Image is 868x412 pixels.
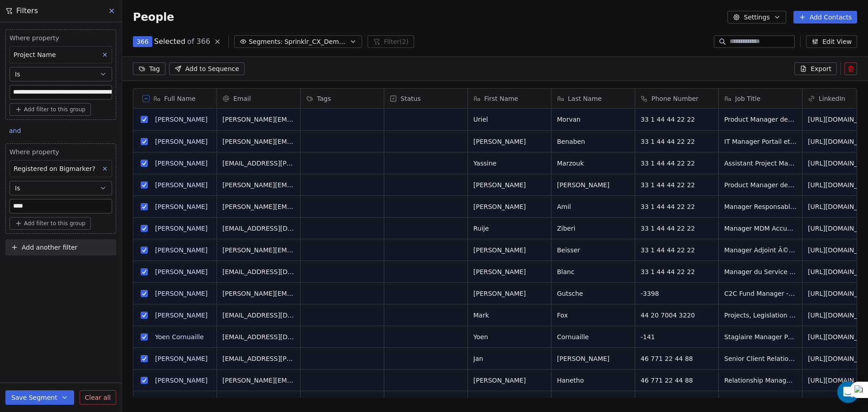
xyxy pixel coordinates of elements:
[473,354,546,363] span: Jan
[557,332,629,341] span: Cornuaille
[557,202,629,211] span: Amil
[222,376,295,385] span: [PERSON_NAME][EMAIL_ADDRESS][DOMAIN_NAME]
[137,37,149,46] span: 366
[641,311,713,320] span: 44 20 7004 3220
[217,89,300,108] div: Email
[155,246,208,254] a: [PERSON_NAME]
[724,159,797,168] span: Assistant Project Manager Relation Client Chatbot & Intelligence Artificielle
[222,137,295,146] span: [PERSON_NAME][EMAIL_ADDRESS][DOMAIN_NAME]
[724,354,797,363] span: Senior Client Relationship Manager
[641,398,713,407] span: -3398
[724,267,797,276] span: Manager du Service Client Premium Occitanie
[222,180,295,189] span: [PERSON_NAME][EMAIL_ADDRESS][PERSON_NAME][DOMAIN_NAME]
[557,376,629,385] span: Hanetho
[724,115,797,124] span: Product Manager des Applications Mobile Orange et moi et Mysosh et de l'Espace Client
[641,246,713,255] span: 33 1 44 44 22 22
[793,11,857,24] button: Add Contacts
[133,10,174,24] span: People
[233,94,251,103] span: Email
[222,267,295,276] span: [EMAIL_ADDRESS][DOMAIN_NAME]
[473,376,546,385] span: [PERSON_NAME]
[641,137,713,146] span: 33 1 44 44 22 22
[222,311,295,320] span: [EMAIL_ADDRESS][DOMAIN_NAME]
[724,311,797,320] span: Projects, Legislation & Client Manager
[133,36,152,47] button: 366
[724,202,797,211] span: Manager Responsables Service Client Entreprise [GEOGRAPHIC_DATA]
[155,290,208,297] a: [PERSON_NAME]
[473,311,546,320] span: Mark
[164,94,196,103] span: Full Name
[133,62,165,75] button: Tag
[635,89,718,108] div: Phone Number
[641,115,713,124] span: 33 1 44 44 22 22
[724,180,797,189] span: Product Manager des Outils D'accueil Client GP d'Orange
[222,202,295,211] span: [PERSON_NAME][EMAIL_ADDRESS][PERSON_NAME][DOMAIN_NAME]
[249,37,283,47] span: Segments:
[641,202,713,211] span: 33 1 44 44 22 22
[819,94,845,103] span: LinkedIn
[473,224,546,233] span: Ruije
[557,224,629,233] span: Ziberi
[284,37,348,47] span: Sprinklr_CX_Demonstrate_Reg_Drive_[DATE]
[641,354,713,363] span: 46 771 22 44 88
[187,36,210,47] span: of 366
[724,289,797,298] span: C2C Fund Manager - Client Delivery
[473,115,546,124] span: Uriel
[155,116,208,123] a: [PERSON_NAME]
[384,89,467,108] div: Status
[368,35,414,48] button: Filter(2)
[133,89,217,108] div: Full Name
[155,377,208,384] a: [PERSON_NAME]
[473,202,546,211] span: [PERSON_NAME]
[155,225,208,232] a: [PERSON_NAME]
[641,289,713,298] span: -3398
[149,64,160,73] span: Tag
[301,89,384,108] div: Tags
[724,137,797,146] span: IT Manager Portail et Relation Client web - DS BI et Mesure de la Performance
[794,62,837,75] button: Export
[222,289,295,298] span: [PERSON_NAME][EMAIL_ADDRESS][PERSON_NAME][DOMAIN_NAME]
[724,224,797,233] span: Manager MDM Accueil Relation Client DSCE
[473,267,546,276] span: [PERSON_NAME]
[568,94,602,103] span: Last Name
[222,354,295,363] span: [EMAIL_ADDRESS][PERSON_NAME][DOMAIN_NAME]
[155,268,208,275] a: [PERSON_NAME]
[473,180,546,189] span: [PERSON_NAME]
[468,89,551,108] div: First Name
[719,89,802,108] div: Job Title
[557,267,629,276] span: Blanc
[735,94,760,103] span: Job Title
[557,115,629,124] span: Morvan
[484,94,518,103] span: First Name
[557,311,629,320] span: Fox
[473,159,546,168] span: Yassine
[557,137,629,146] span: Benaben
[185,64,239,73] span: Add to Sequence
[811,64,831,73] span: Export
[473,398,546,407] span: Omaima
[724,376,797,385] span: Relationship Manager | Client Executive
[724,398,797,407] span: Junior Client Delivery Manager
[222,224,295,233] span: [EMAIL_ADDRESS][DOMAIN_NAME]
[155,312,208,319] a: [PERSON_NAME]
[155,181,208,189] a: [PERSON_NAME]
[641,159,713,168] span: 33 1 44 44 22 22
[557,398,629,407] span: Rebbah
[154,36,185,47] span: Selected
[155,203,208,210] a: [PERSON_NAME]
[641,224,713,233] span: 33 1 44 44 22 22
[557,246,629,255] span: Beisser
[557,180,629,189] span: [PERSON_NAME]
[837,381,859,403] div: Open Intercom Messenger
[401,94,421,103] span: Status
[641,267,713,276] span: 33 1 44 44 22 22
[557,354,629,363] span: [PERSON_NAME]
[641,332,713,341] span: -141
[641,376,713,385] span: 46 771 22 44 88
[473,246,546,255] span: [PERSON_NAME]
[552,89,635,108] div: Last Name
[724,332,797,341] span: Stagiaire Manager Portefeuille Client
[473,289,546,298] span: [PERSON_NAME]
[724,246,797,255] span: Manager Adjoint Ã©Quipe Pilotage Production Client
[155,333,204,341] a: Yoen Cornuaille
